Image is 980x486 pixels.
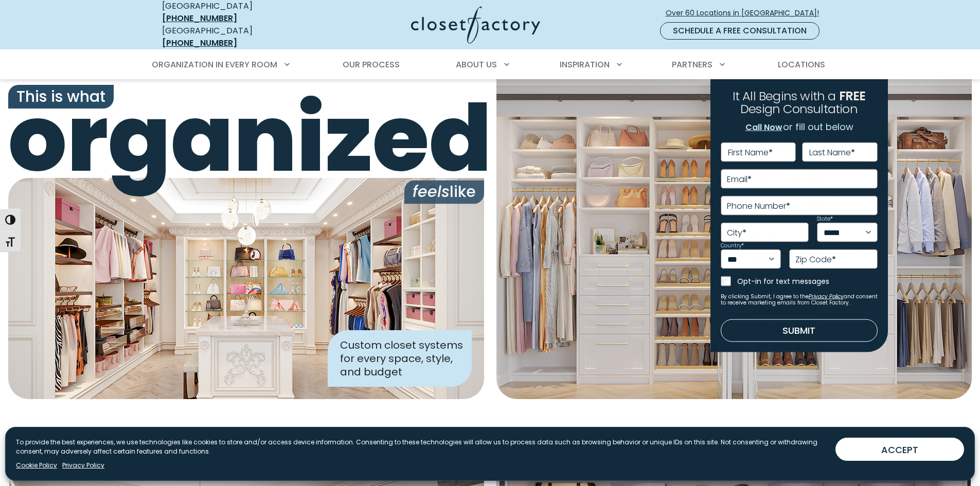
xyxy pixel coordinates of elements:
[328,330,472,387] div: Custom closet systems for every space, style, and budget
[8,178,484,399] img: Closet Factory designed closet
[665,4,828,22] a: Over 60 Locations in [GEOGRAPHIC_DATA]!
[411,6,540,44] img: Closet Factory Logo
[672,59,712,70] span: Partners
[16,461,57,470] a: Cookie Policy
[778,59,825,70] span: Locations
[404,180,484,204] span: like
[343,59,400,70] span: Our Process
[660,22,819,40] a: Schedule a Free Consultation
[666,8,827,19] span: Over 60 Locations in [GEOGRAPHIC_DATA]!
[152,59,277,70] span: Organization in Every Room
[145,50,836,79] nav: Primary Menu
[16,438,827,456] p: To provide the best experiences, we use technologies like cookies to store and/or access device i...
[456,59,497,70] span: About Us
[560,59,610,70] span: Inspiration
[413,181,450,203] i: feels
[162,37,237,49] a: [PHONE_NUMBER]
[835,438,964,461] button: ACCEPT
[162,25,311,49] div: [GEOGRAPHIC_DATA]
[162,12,237,24] a: [PHONE_NUMBER]
[8,93,484,185] span: organized
[62,461,104,470] a: Privacy Policy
